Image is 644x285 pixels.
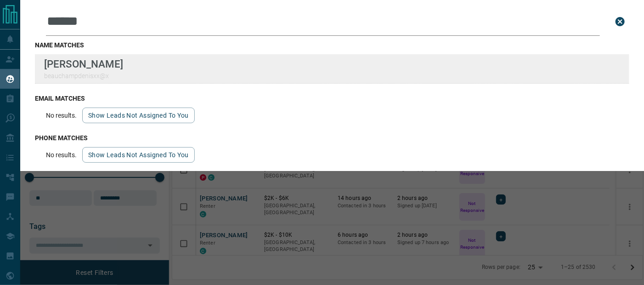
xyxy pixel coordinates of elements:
button: show leads not assigned to you [82,108,195,123]
h3: email matches [35,95,629,102]
p: [PERSON_NAME] [44,58,123,70]
button: close search bar [611,12,629,31]
p: No results. [46,112,77,119]
p: beauchampdenisxx@x [44,72,123,80]
h3: phone matches [35,134,629,142]
h3: name matches [35,41,629,49]
p: No results. [46,151,77,159]
button: show leads not assigned to you [82,147,195,163]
